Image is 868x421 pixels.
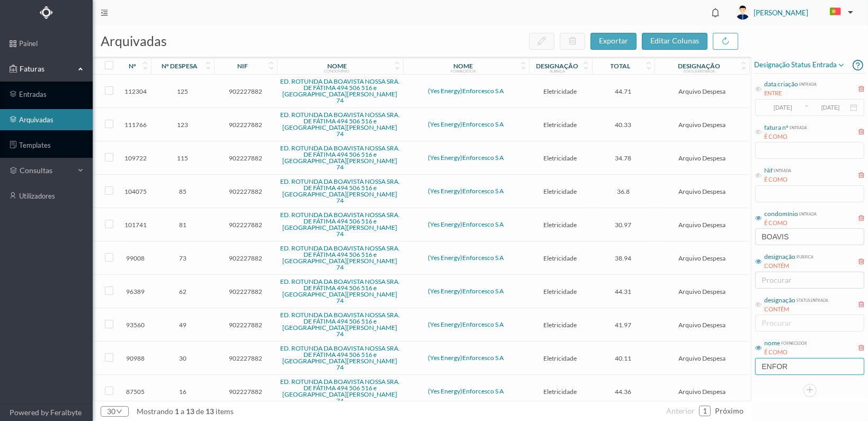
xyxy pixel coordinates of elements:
[595,187,652,195] span: 36.8
[666,402,695,419] li: Página Anterior
[780,338,807,346] div: fornecedor
[428,287,504,295] a: (Yes Energy)Enforcesco S A
[657,87,746,95] span: Arquivo Despesa
[595,221,652,229] span: 30.97
[764,305,828,314] div: CONTÉM
[532,87,589,95] span: Eletricidade
[280,111,400,138] a: ED. ROTUNDA DA BOAVISTA NOSSA SRA. DE FÁTIMA 494 506 516 e [GEOGRAPHIC_DATA][PERSON_NAME] 74
[709,6,722,20] i: icon: bell
[115,408,122,415] i: icon: down
[642,33,708,50] button: editar colunas
[754,59,845,71] span: Designação status entrada
[532,321,589,329] span: Eletricidade
[217,321,274,329] span: 902227882
[657,121,746,129] span: Arquivo Despesa
[428,187,504,195] a: (Yes Energy)Enforcesco S A
[678,62,720,70] div: designação
[764,123,789,132] div: fatura nº
[154,121,211,129] span: 123
[154,388,211,396] span: 16
[453,62,473,70] div: nome
[217,254,274,262] span: 902227882
[181,407,184,416] span: a
[798,79,817,87] div: entrada
[532,254,589,262] span: Eletricidade
[101,33,167,49] span: arquivadas
[173,407,181,416] span: 1
[715,406,744,415] span: próximo
[154,288,211,295] span: 62
[122,288,148,295] span: 96389
[773,166,791,174] div: entrada
[657,254,746,262] span: Arquivo Despesa
[122,354,148,362] span: 90988
[715,402,744,419] li: Página Seguinte
[428,154,504,162] a: (Yes Energy)Enforcesco S A
[327,62,347,70] div: nome
[764,79,798,89] div: data criação
[764,175,791,184] div: É COMO
[666,406,695,415] span: anterior
[154,354,211,362] span: 30
[122,254,148,262] span: 99008
[129,62,136,70] div: nº
[595,388,652,396] span: 44.36
[657,388,746,396] span: Arquivo Despesa
[764,89,817,98] div: ENTRE
[101,9,108,16] i: icon: menu-fold
[428,120,504,128] a: (Yes Energy)Enforcesco S A
[162,62,198,70] div: nº despesa
[595,121,652,129] span: 40.33
[217,388,274,396] span: 902227882
[280,144,400,171] a: ED. ROTUNDA DA BOAVISTA NOSSA SRA. DE FÁTIMA 494 506 516 e [GEOGRAPHIC_DATA][PERSON_NAME] 74
[217,288,274,295] span: 902227882
[280,244,400,271] a: ED. ROTUNDA DA BOAVISTA NOSSA SRA. DE FÁTIMA 494 506 516 e [GEOGRAPHIC_DATA][PERSON_NAME] 74
[657,354,746,362] span: Arquivo Despesa
[154,321,211,329] span: 49
[699,406,711,416] li: 1
[217,221,274,229] span: 902227882
[762,275,853,285] div: procurar
[795,295,828,303] div: status entrada
[216,407,234,416] span: items
[611,62,631,70] div: total
[217,187,274,195] span: 902227882
[217,121,274,129] span: 902227882
[657,187,746,195] span: Arquivo Despesa
[428,220,504,228] a: (Yes Energy)Enforcesco S A
[280,211,400,238] a: ED. ROTUNDA DA BOAVISTA NOSSA SRA. DE FÁTIMA 494 506 516 e [GEOGRAPHIC_DATA][PERSON_NAME] 74
[122,388,148,396] span: 87505
[532,154,589,162] span: Eletricidade
[595,354,652,362] span: 40.11
[122,87,148,95] span: 112304
[122,321,148,329] span: 93560
[154,154,211,162] span: 115
[798,209,817,217] div: entrada
[17,64,75,74] span: Faturas
[595,87,652,95] span: 44.71
[137,407,173,416] span: mostrando
[280,277,400,304] a: ED. ROTUNDA DA BOAVISTA NOSSA SRA. DE FÁTIMA 494 506 516 e [GEOGRAPHIC_DATA][PERSON_NAME] 74
[451,69,476,73] div: fornecedor
[764,338,780,348] div: nome
[595,154,652,162] span: 34.78
[532,187,589,195] span: Eletricidade
[217,354,274,362] span: 902227882
[428,387,504,395] a: (Yes Energy)Enforcesco S A
[532,354,589,362] span: Eletricidade
[764,295,795,305] div: designação
[280,378,400,405] a: ED. ROTUNDA DA BOAVISTA NOSSA SRA. DE FÁTIMA 494 506 516 e [GEOGRAPHIC_DATA][PERSON_NAME] 74
[184,407,196,416] span: 13
[595,254,652,262] span: 38.94
[107,404,115,419] div: 30
[122,187,148,195] span: 104075
[280,344,400,371] a: ED. ROTUNDA DA BOAVISTA NOSSA SRA. DE FÁTIMA 494 506 516 e [GEOGRAPHIC_DATA][PERSON_NAME] 74
[764,219,817,228] div: É COMO
[657,221,746,229] span: Arquivo Despesa
[764,132,807,141] div: É COMO
[595,288,652,295] span: 44.31
[599,36,628,45] span: exportar
[764,209,798,219] div: condomínio
[595,321,652,329] span: 41.97
[237,62,248,70] div: nif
